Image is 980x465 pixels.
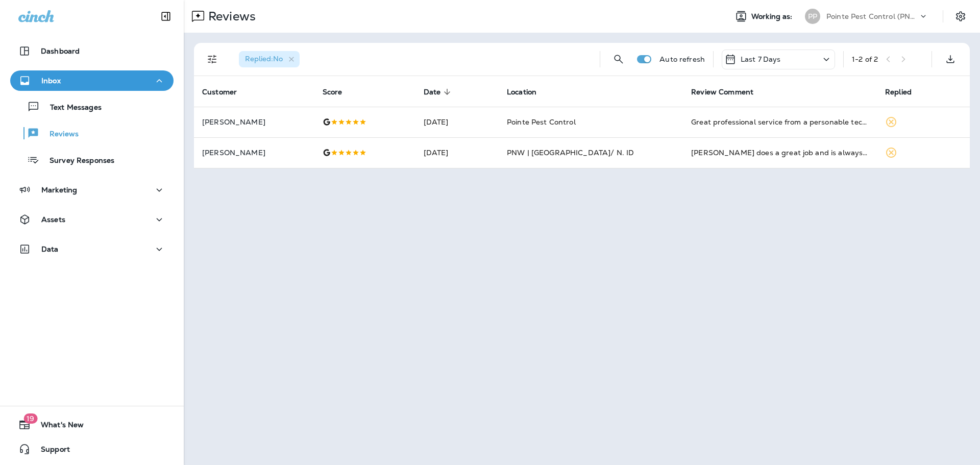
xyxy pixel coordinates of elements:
span: What's New [31,421,84,433]
p: Auto refresh [659,55,705,63]
span: Score [323,87,356,96]
button: Dashboard [10,41,174,61]
p: Dashboard [41,47,80,55]
p: Reviews [39,130,79,139]
button: Search Reviews [608,49,629,69]
p: Marketing [41,186,77,194]
button: Support [10,439,174,459]
p: Survey Responses [39,156,114,166]
p: Inbox [41,77,61,85]
button: Filters [202,49,223,69]
span: Review Comment [691,87,767,96]
p: Pointe Pest Control (PNW) [826,12,918,20]
button: Export as CSV [940,49,961,69]
span: Support [31,445,70,457]
span: Replied [885,88,912,96]
button: Inbox [10,70,174,91]
button: Survey Responses [10,149,174,170]
button: Reviews [10,123,174,144]
span: Date [424,87,454,96]
span: Date [424,88,441,96]
p: [PERSON_NAME] [202,149,306,157]
span: 19 [23,413,37,424]
p: [PERSON_NAME] [202,118,306,126]
button: Data [10,239,174,259]
td: [DATE] [415,107,499,137]
button: Marketing [10,180,174,200]
span: Replied [885,87,925,96]
div: PP [805,9,820,24]
button: Collapse Sidebar [152,6,180,27]
button: Assets [10,209,174,230]
p: Assets [41,215,65,224]
span: Review Comment [691,88,753,96]
td: [DATE] [415,137,499,168]
span: PNW | [GEOGRAPHIC_DATA]/ N. ID [507,148,634,157]
div: Replied:No [239,51,300,67]
span: Location [507,87,550,96]
p: Reviews [204,9,256,24]
span: Working as: [751,12,795,21]
p: Text Messages [40,103,102,113]
span: Customer [202,88,237,96]
span: Score [323,88,342,96]
span: Replied : No [245,54,283,63]
span: Customer [202,87,250,96]
div: Dakota does a great job and is always thorough and very polite. [691,148,869,158]
span: Location [507,88,536,96]
button: 19What's New [10,414,174,435]
button: Settings [951,7,970,26]
div: 1 - 2 of 2 [852,55,878,63]
span: Pointe Pest Control [507,117,576,127]
p: Data [41,245,59,253]
div: Great professional service from a personable technician. [691,117,869,127]
p: Last 7 Days [741,55,781,63]
button: Text Messages [10,96,174,117]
